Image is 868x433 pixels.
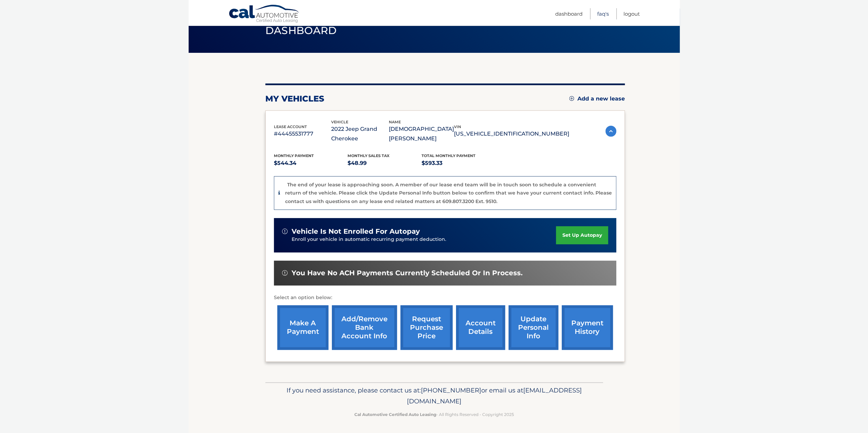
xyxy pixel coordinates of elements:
[605,126,616,137] img: accordion-active.svg
[274,153,314,158] span: Monthly Payment
[270,385,599,407] p: If you need assistance, please contact us at: or email us at
[354,412,436,417] strong: Cal Automotive Certified Auto Leasing
[562,305,613,350] a: payment history
[623,8,640,19] a: Logout
[229,4,300,24] a: Cal Automotive
[421,386,481,394] span: [PHONE_NUMBER]
[556,226,608,244] a: set up autopay
[274,158,348,168] p: $544.34
[348,153,389,158] span: Monthly sales Tax
[292,227,420,236] span: vehicle is not enrolled for autopay
[292,269,523,277] span: You have no ACH payments currently scheduled or in process.
[422,153,475,158] span: Total Monthly Payment
[285,182,612,204] p: The end of your lease is approaching soon. A member of our lease end team will be in touch soon t...
[389,120,401,124] span: name
[569,96,574,101] img: add.svg
[569,95,625,102] a: Add a new lease
[456,305,505,350] a: account details
[422,158,496,168] p: $593.33
[277,305,328,350] a: make a payment
[282,229,288,234] img: alert-white.svg
[282,270,288,276] img: alert-white.svg
[389,124,454,143] p: [DEMOGRAPHIC_DATA][PERSON_NAME]
[555,8,583,19] a: Dashboard
[332,305,397,350] a: Add/Remove bank account info
[331,120,348,124] span: vehicle
[265,24,337,37] span: Dashboard
[454,129,569,139] p: [US_VEHICLE_IDENTIFICATION_NUMBER]
[270,411,599,418] p: - All Rights Reserved - Copyright 2025
[292,236,556,243] p: Enroll your vehicle in automatic recurring payment deduction.
[274,129,332,139] p: #44455531777
[265,94,324,104] h2: my vehicles
[331,124,389,143] p: 2022 Jeep Grand Cherokee
[597,8,609,19] a: FAQ's
[274,294,616,302] p: Select an option below:
[454,124,461,129] span: vin
[400,305,453,350] a: request purchase price
[509,305,558,350] a: update personal info
[274,124,307,129] span: lease account
[348,158,422,168] p: $48.99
